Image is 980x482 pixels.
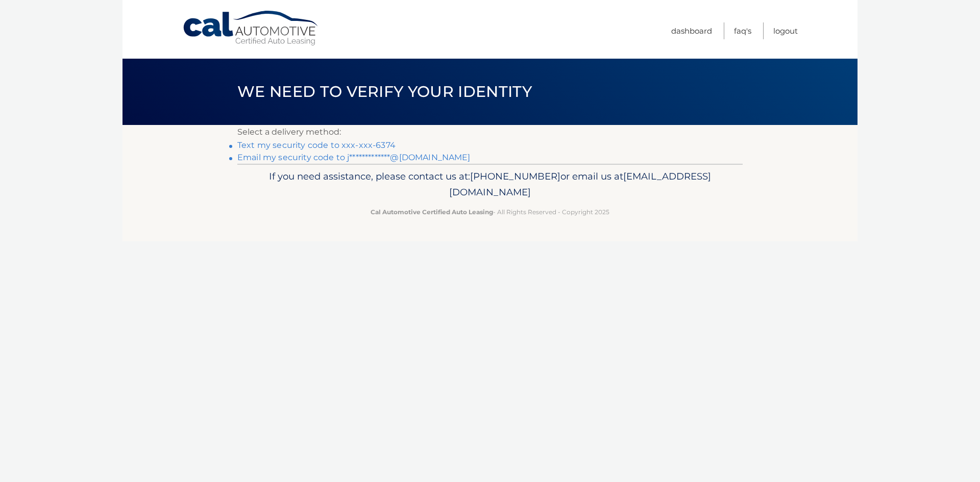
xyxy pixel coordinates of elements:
[244,207,736,217] p: - All Rights Reserved - Copyright 2025
[237,140,396,150] a: Text my security code to xxx-xxx-6374
[237,125,743,139] p: Select a delivery method:
[470,170,560,182] span: [PHONE_NUMBER]
[244,168,736,201] p: If you need assistance, please contact us at: or email us at
[237,82,532,101] span: We need to verify your identity
[773,22,798,39] a: Logout
[371,208,493,216] strong: Cal Automotive Certified Auto Leasing
[671,22,712,39] a: Dashboard
[182,10,320,46] a: Cal Automotive
[734,22,751,39] a: FAQ's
